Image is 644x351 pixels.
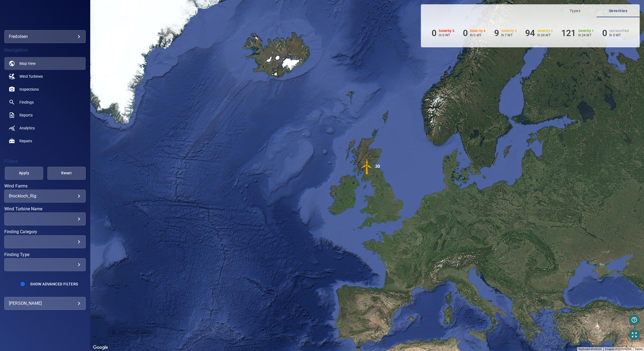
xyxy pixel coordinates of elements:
[537,33,553,37] p: in 24 WT
[605,348,632,350] span: Imagery ©2025 NASA
[12,170,36,176] span: Apply
[4,184,86,188] label: Wind Farms
[578,29,594,33] h6: Severity 1
[470,33,486,37] p: in 0 WT
[4,134,86,147] a: repairs noActive
[557,8,593,14] span: Types
[4,83,86,96] a: inspections noActive
[4,30,86,43] div: fredolsen
[19,125,35,131] span: Analytics
[30,282,78,286] span: Show Advanced Filters
[19,61,36,66] span: Map View
[92,344,109,351] img: Google
[463,28,486,38] li: Severity 4
[4,109,86,122] a: reports noActive
[19,87,39,92] span: Inspections
[5,167,43,180] button: Apply
[579,347,602,351] button: Keyboard shortcuts
[375,158,380,175] div: 30
[470,29,486,33] h6: Severity 4
[359,158,375,175] img: windFarmIconCat3.svg
[4,190,86,203] div: Wind Farms
[494,28,499,38] h6: 9
[609,33,629,37] p: in 0 WT
[561,28,576,38] h6: 121
[439,33,454,37] p: in 0 WT
[602,28,629,38] li: Severity Unclassified
[54,170,79,176] span: Reset
[19,138,32,144] span: Repairs
[432,28,454,38] li: Severity 5
[9,193,81,198] div: Brockloch_Rig
[4,207,86,211] label: Wind Turbine Name
[432,28,437,38] h6: 0
[537,29,553,33] h6: Severity 2
[19,74,43,79] span: Wind Turbines
[4,235,86,248] div: Finding Category
[578,33,594,37] p: in 24 WT
[561,28,594,38] li: Severity 1
[4,47,86,53] h4: Navigation
[525,28,553,38] li: Severity 2
[4,230,86,234] label: Finding Category
[4,57,86,70] a: map active
[501,29,517,33] h6: Severity 3
[501,33,517,37] p: in 7 WT
[4,253,86,257] label: Finding Type
[4,212,86,225] div: Wind Turbine Name
[47,167,86,180] button: Reset
[4,96,86,109] a: findings noActive
[602,28,607,38] h6: 0
[4,258,86,271] div: Finding Type
[600,8,636,14] span: Severities
[359,158,375,175] gmp-advanced-marker: 30
[463,28,468,38] h6: 0
[4,159,86,164] h4: Filters
[92,344,109,351] a: Open this area in Google Maps (opens a new window)
[9,32,81,41] div: fredolsen
[19,112,33,118] span: Reports
[635,348,642,350] a: Terms (opens in new tab)
[27,280,81,288] button: Show Advanced Filters
[525,28,535,38] h6: 94
[9,299,81,308] div: [PERSON_NAME]
[494,28,517,38] li: Severity 3
[19,100,34,105] span: Findings
[439,29,454,33] h6: Severity 5
[31,13,59,19] img: fredolsen-logo
[609,29,629,33] h6: Unclassified
[4,122,86,134] a: analytics noActive
[4,70,86,83] a: windturbines noActive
